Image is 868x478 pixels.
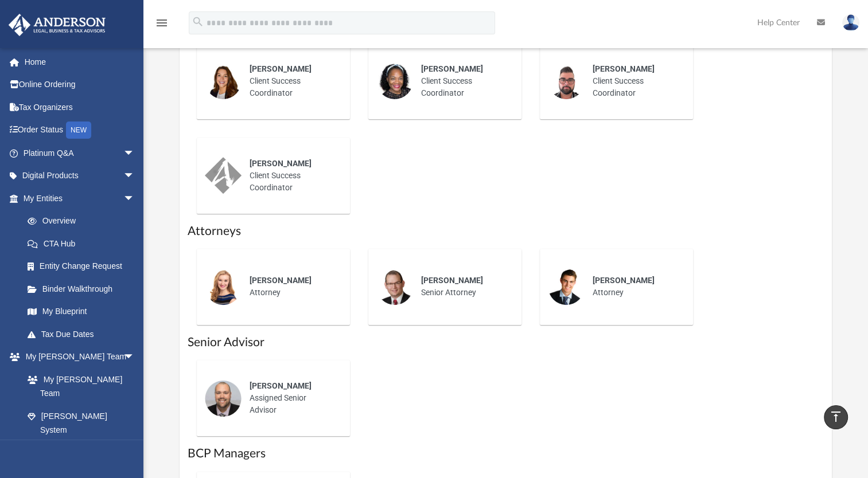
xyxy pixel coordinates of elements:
[123,142,146,165] span: arrow_drop_down
[16,277,152,300] a: Binder Walkthrough
[188,334,824,351] h1: Senior Advisor
[242,372,342,424] div: Assigned Senior Advisor
[242,150,342,202] div: Client Success Coordinator
[8,164,152,187] a: Digital Productsarrow_drop_down
[585,55,685,107] div: Client Success Coordinator
[593,276,655,285] span: [PERSON_NAME]
[16,232,152,255] a: CTA Hub
[188,445,824,462] h1: BCP Managers
[123,346,146,369] span: arrow_drop_down
[250,159,312,168] span: [PERSON_NAME]
[8,346,146,369] a: My [PERSON_NAME] Teamarrow_drop_down
[205,62,242,99] img: thumbnail
[8,187,152,210] a: My Entitiesarrow_drop_down
[123,187,146,210] span: arrow_drop_down
[123,164,146,188] span: arrow_drop_down
[205,380,242,417] img: thumbnail
[376,62,413,99] img: thumbnail
[8,119,152,142] a: Order StatusNEW
[16,323,152,346] a: Tax Due Dates
[205,157,242,194] img: thumbnail
[188,223,824,240] h1: Attorneys
[824,405,848,429] a: vertical_align_top
[250,64,312,73] span: [PERSON_NAME]
[585,267,685,307] div: Attorney
[413,55,513,107] div: Client Success Coordinator
[8,142,152,164] a: Platinum Q&Aarrow_drop_down
[421,64,483,73] span: [PERSON_NAME]
[16,368,141,405] a: My [PERSON_NAME] Team
[548,268,585,305] img: thumbnail
[16,210,152,233] a: Overview
[250,276,312,285] span: [PERSON_NAME]
[829,410,843,424] i: vertical_align_top
[16,300,146,323] a: My Blueprint
[250,381,312,390] span: [PERSON_NAME]
[155,22,169,30] a: menu
[593,64,655,73] span: [PERSON_NAME]
[66,122,91,139] div: NEW
[8,96,152,119] a: Tax Organizers
[842,14,859,31] img: User Pic
[242,55,342,107] div: Client Success Coordinator
[5,14,109,36] img: Anderson Advisors Platinum Portal
[205,268,242,305] img: thumbnail
[8,73,152,96] a: Online Ordering
[192,15,204,28] i: search
[413,267,513,307] div: Senior Attorney
[16,255,152,278] a: Entity Change Request
[421,276,483,285] span: [PERSON_NAME]
[8,50,152,73] a: Home
[376,268,413,305] img: thumbnail
[155,16,169,30] i: menu
[16,405,146,441] a: [PERSON_NAME] System
[242,267,342,307] div: Attorney
[548,62,585,99] img: thumbnail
